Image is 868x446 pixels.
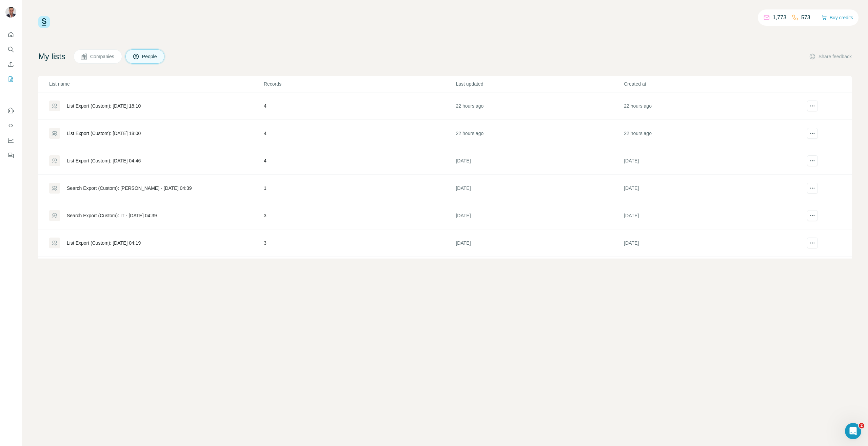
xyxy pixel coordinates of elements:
p: List name [49,81,263,87]
span: People [142,53,158,60]
div: List Export (Custom): [DATE] 18:10 [67,103,141,109]
td: [DATE] [624,175,792,202]
td: 4 [263,120,456,147]
td: [DATE] [624,202,792,229]
td: [DATE] [455,229,624,257]
div: Search Export (Custom): [PERSON_NAME] - [DATE] 04:39 [67,185,192,192]
button: Share feedback [809,53,852,60]
td: 3 [263,202,456,229]
p: Last updated [456,81,623,87]
p: Records [264,81,455,87]
button: Search [5,43,16,55]
button: Quick start [5,28,16,41]
div: List Export (Custom): [DATE] 18:00 [67,130,141,137]
td: [DATE] [624,257,792,284]
td: [DATE] [455,147,624,175]
button: actions [807,101,818,111]
td: [DATE] [455,202,624,229]
img: Avatar [5,7,16,18]
button: Dashboard [5,134,16,147]
p: 573 [801,14,810,22]
img: Surfe Logo [38,16,50,28]
button: Feedback [5,149,16,161]
button: My lists [5,73,16,85]
button: Enrich CSV [5,58,16,70]
button: actions [807,238,818,248]
button: Use Surfe on LinkedIn [5,105,16,117]
div: Search Export (Custom): IT - [DATE] 04:39 [67,212,157,219]
td: 1 [263,175,456,202]
td: 5 [263,257,456,284]
td: 22 hours ago [624,92,792,120]
button: actions [807,128,818,139]
div: List Export (Custom): [DATE] 04:19 [67,240,141,246]
td: 4 [263,92,456,120]
td: [DATE] [624,229,792,257]
button: actions [807,183,818,194]
td: [DATE] [455,257,624,284]
td: 3 [263,229,456,257]
td: [DATE] [455,175,624,202]
span: 2 [859,423,864,428]
span: Companies [90,53,115,60]
p: 1,773 [773,14,786,22]
td: 22 hours ago [624,120,792,147]
button: actions [807,155,818,166]
button: Use Surfe API [5,119,16,132]
iframe: Intercom live chat [845,423,861,439]
button: Buy credits [822,13,853,22]
td: 22 hours ago [455,92,624,120]
p: Created at [624,81,791,87]
div: List Export (Custom): [DATE] 04:46 [67,157,141,164]
td: [DATE] [624,147,792,175]
td: 4 [263,147,456,175]
td: 22 hours ago [455,120,624,147]
h4: My lists [38,51,65,62]
button: actions [807,210,818,221]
